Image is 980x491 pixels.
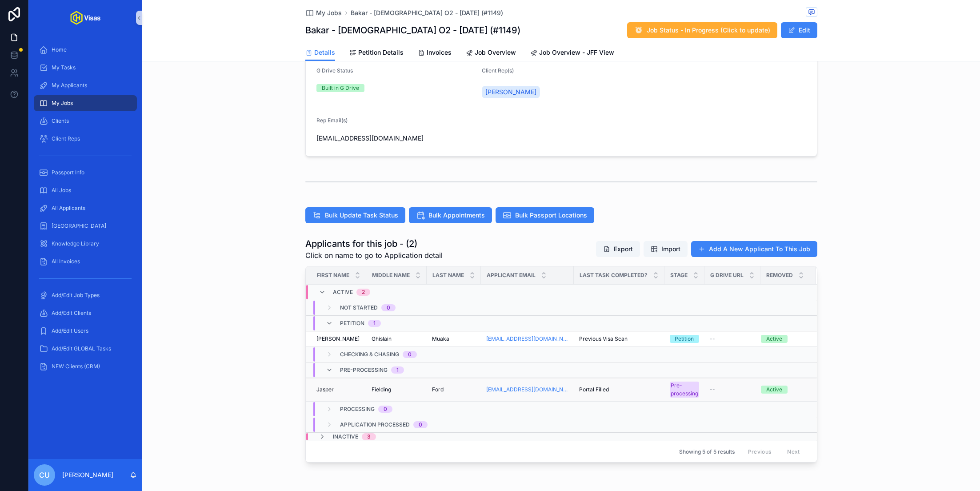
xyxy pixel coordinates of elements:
[496,207,594,223] button: Bulk Passport Locations
[466,44,516,62] a: Job Overview
[670,272,688,279] span: Stage
[580,272,648,279] span: Last Task Completed?
[486,386,568,393] a: [EMAIL_ADDRESS][DOMAIN_NAME]
[28,36,142,386] div: scrollable content
[316,386,334,393] span: Jasper
[316,117,348,124] span: Rep Email(s)
[340,320,364,327] span: Petition
[373,320,376,327] div: 1
[475,48,516,57] span: Job Overview
[305,8,342,17] a: My Jobs
[596,241,640,257] button: Export
[670,382,699,398] a: Pre-processing
[387,304,390,311] div: 0
[34,77,137,93] a: My Applicants
[34,218,137,234] a: [GEOGRAPHIC_DATA]
[52,135,80,142] span: Client Reps
[34,358,137,374] a: NEW Clients (CRM)
[314,48,335,57] span: Details
[419,421,422,428] div: 0
[358,48,404,57] span: Petition Details
[316,335,361,342] a: [PERSON_NAME]
[487,272,536,279] span: Applicant Email
[52,169,84,176] span: Passport Info
[372,386,421,393] a: Fielding
[34,42,137,58] a: Home
[627,22,777,38] button: Job Status - In Progress (Click to update)
[305,237,443,250] h1: Applicants for this job - (2)
[372,335,392,342] span: Ghislain
[579,335,659,342] a: Previous Visa Scan
[316,67,353,74] span: G Drive Status
[710,386,755,393] a: --
[34,236,137,252] a: Knowledge Library
[316,335,360,342] span: [PERSON_NAME]
[349,44,404,62] a: Petition Details
[486,335,568,342] a: [EMAIL_ADDRESS][DOMAIN_NAME]
[333,289,353,296] span: Active
[367,433,371,440] div: 3
[530,44,614,62] a: Job Overview - JFF View
[679,448,735,455] span: Showing 5 of 5 results
[675,335,694,343] div: Petition
[34,323,137,339] a: Add/Edit Users
[340,304,378,311] span: Not Started
[34,341,137,357] a: Add/Edit GLOBAL Tasks
[579,386,659,393] a: Portal Filled
[305,207,405,223] button: Bulk Update Task Status
[325,211,398,220] span: Bulk Update Task Status
[432,335,449,342] span: Muaka
[670,335,699,343] a: Petition
[322,84,359,92] div: Built in G Drive
[661,245,680,254] span: Import
[482,86,540,98] a: [PERSON_NAME]
[305,250,443,261] span: Click on name to go to Application detail
[52,222,106,229] span: [GEOGRAPHIC_DATA]
[766,335,782,343] div: Active
[539,48,614,57] span: Job Overview - JFF View
[362,289,365,296] div: 2
[485,88,536,97] span: [PERSON_NAME]
[372,386,391,393] span: Fielding
[52,292,100,299] span: Add/Edit Job Types
[305,44,335,61] a: Details
[52,310,91,317] span: Add/Edit Clients
[710,386,715,393] span: --
[579,335,628,342] span: Previous Visa Scan
[340,366,388,374] span: Pre-processing
[418,44,452,62] a: Invoices
[340,421,410,428] span: Application Processed
[432,386,444,393] span: Ford
[52,327,88,334] span: Add/Edit Users
[409,207,492,223] button: Bulk Appointments
[766,272,793,279] span: Removed
[34,60,137,76] a: My Tasks
[428,211,485,220] span: Bulk Appointments
[317,272,349,279] span: First Name
[710,335,755,342] a: --
[52,64,76,71] span: My Tasks
[781,22,817,38] button: Edit
[351,8,503,17] a: Bakar - [DEMOGRAPHIC_DATA] O2 - [DATE] (#1149)
[432,335,476,342] a: Muaka
[340,351,399,358] span: Checking & Chasing
[316,134,558,143] span: [EMAIL_ADDRESS][DOMAIN_NAME]
[761,335,805,343] a: Active
[515,211,587,220] span: Bulk Passport Locations
[691,241,817,257] button: Add A New Applicant To This Job
[34,200,137,216] a: All Applicants
[52,82,87,89] span: My Applicants
[34,182,137,198] a: All Jobs
[70,11,100,25] img: App logo
[52,345,111,352] span: Add/Edit GLOBAL Tasks
[644,241,688,257] button: Import
[34,131,137,147] a: Client Reps
[34,165,137,181] a: Passport Info
[333,433,358,440] span: Inactive
[52,100,73,107] span: My Jobs
[52,46,67,53] span: Home
[340,406,375,413] span: Processing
